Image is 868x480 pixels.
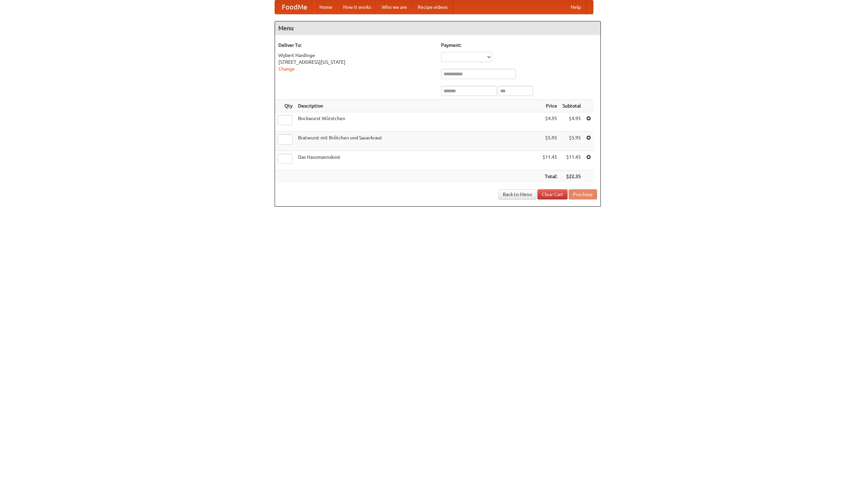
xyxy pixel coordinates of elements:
[560,170,584,183] th: $22.35
[278,52,434,59] div: Wybert Hardinge
[441,42,597,49] h5: Payment:
[540,112,560,132] td: $4.95
[560,112,584,132] td: $4.95
[540,151,560,170] td: $11.45
[537,189,568,199] a: Clear Cart
[295,100,540,112] th: Description
[278,66,295,72] a: Change
[275,21,600,35] h4: Menu
[569,189,597,199] button: Purchase
[278,42,434,49] h5: Deliver To:
[314,0,338,14] a: Home
[338,0,376,14] a: How it works
[560,100,584,112] th: Subtotal
[540,132,560,151] td: $5.95
[412,0,453,14] a: Recipe videos
[498,189,536,199] a: Back to Menu
[295,151,540,170] td: Das Hausmannskost
[275,0,314,14] a: FoodMe
[295,132,540,151] td: Bratwurst mit Brötchen und Sauerkraut
[540,100,560,112] th: Price
[295,112,540,132] td: Bockwurst Würstchen
[565,0,586,14] a: Help
[275,100,295,112] th: Qty
[376,0,412,14] a: Who we are
[278,59,434,65] div: [STREET_ADDRESS][US_STATE]
[560,132,584,151] td: $5.95
[560,151,584,170] td: $11.45
[540,170,560,183] th: Total:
